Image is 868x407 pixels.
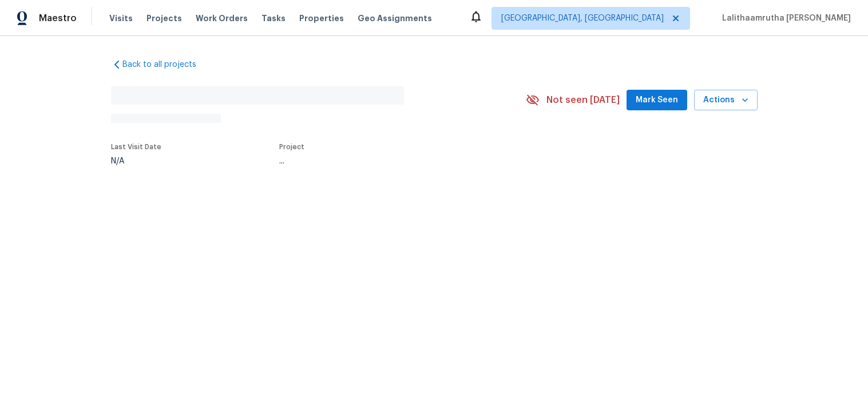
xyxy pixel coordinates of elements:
span: Mark Seen [636,93,678,107]
span: Project [279,143,304,150]
span: Lalithaamrutha [PERSON_NAME] [718,13,851,24]
span: Tasks [261,14,286,22]
span: Actions [703,93,748,107]
span: Visits [109,13,133,24]
a: Back to all projects [111,59,221,70]
button: Actions [694,90,758,111]
span: Projects [146,13,182,24]
span: Geo Assignments [358,13,432,24]
div: N/A [111,157,161,165]
span: Maestro [39,13,77,24]
span: Last Visit Date [111,143,161,150]
div: ... [279,157,499,165]
span: Work Orders [196,13,248,24]
button: Mark Seen [627,90,687,111]
span: Properties [299,13,344,24]
span: Not seen [DATE] [546,94,620,106]
span: [GEOGRAPHIC_DATA], [GEOGRAPHIC_DATA] [501,13,664,24]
